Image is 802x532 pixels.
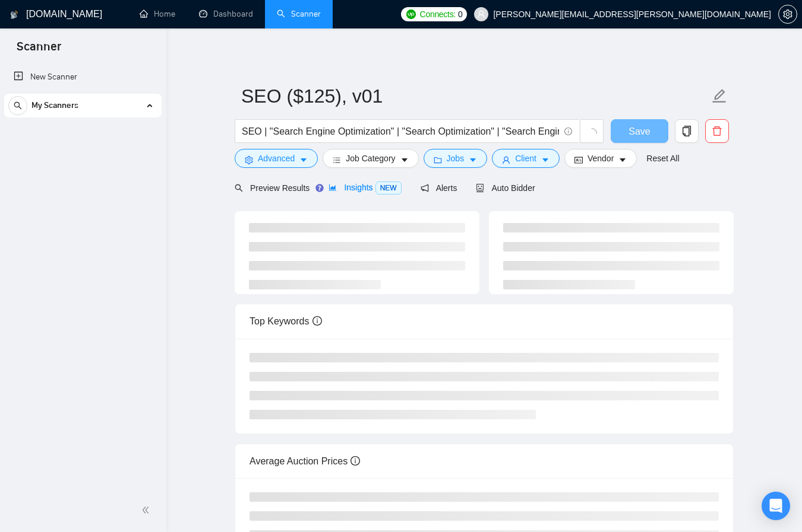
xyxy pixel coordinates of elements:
[779,9,797,19] span: setting
[235,184,243,192] span: search
[245,155,253,164] span: setting
[329,183,337,192] span: area-chart
[314,183,325,193] div: Tooltip anchor
[8,96,27,115] button: search
[515,152,536,165] span: Client
[434,155,442,164] span: folder
[586,128,597,139] span: loading
[458,8,463,21] span: 0
[7,38,71,63] span: Scanner
[762,492,790,520] div: Open Intercom Messenger
[351,456,360,466] span: info-circle
[241,81,709,111] input: Scanner name...
[564,128,572,135] span: info-circle
[421,183,457,193] span: Alerts
[424,149,488,168] button: folderJobscaret-down
[299,155,308,164] span: caret-down
[329,183,401,192] span: Insights
[277,9,321,19] a: searchScanner
[564,149,637,168] button: idcardVendorcaret-down
[675,126,698,136] span: copy
[250,304,719,338] div: Top Keywords
[10,5,18,24] img: logo
[476,184,484,192] span: robot
[235,149,318,168] button: settingAdvancedcaret-down
[706,126,728,136] span: delete
[9,101,27,110] span: search
[199,9,253,19] a: dashboardDashboard
[588,152,614,165] span: Vendor
[346,152,395,165] span: Job Category
[140,9,175,19] a: homeHome
[629,124,650,139] span: Save
[611,119,668,143] button: Save
[4,65,162,89] li: New Scanner
[541,155,550,164] span: caret-down
[141,504,153,516] span: double-left
[476,183,535,193] span: Auto Bidder
[675,119,699,143] button: copy
[574,155,583,164] span: idcard
[712,88,727,104] span: edit
[420,8,456,21] span: Connects:
[447,152,465,165] span: Jobs
[242,124,559,139] input: Search Freelance Jobs...
[778,5,797,24] button: setting
[250,444,719,478] div: Average Auction Prices
[333,155,341,164] span: bars
[469,155,477,164] span: caret-down
[4,94,162,122] li: My Scanners
[14,65,152,89] a: New Scanner
[375,181,402,195] span: NEW
[31,94,78,117] span: My Scanners
[502,155,510,164] span: user
[705,119,729,143] button: delete
[618,155,627,164] span: caret-down
[421,184,429,192] span: notification
[400,155,409,164] span: caret-down
[312,316,322,326] span: info-circle
[406,9,416,19] img: upwork-logo.png
[477,10,485,18] span: user
[646,152,679,165] a: Reset All
[492,149,560,168] button: userClientcaret-down
[778,9,797,19] a: setting
[258,152,295,165] span: Advanced
[235,183,310,193] span: Preview Results
[323,149,418,168] button: barsJob Categorycaret-down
